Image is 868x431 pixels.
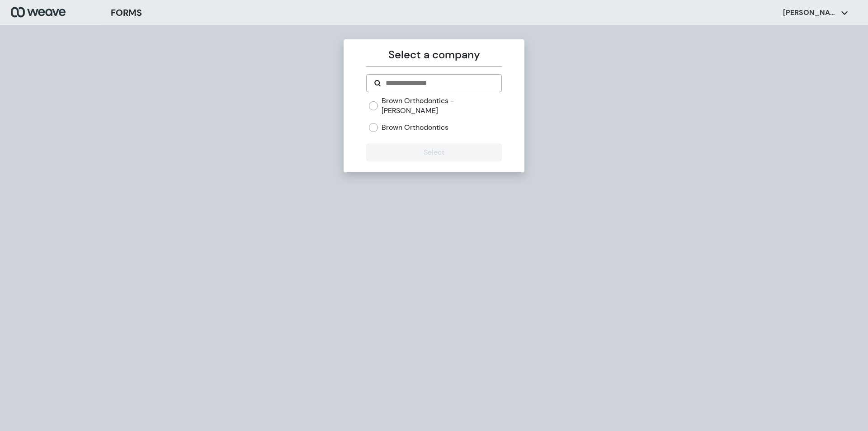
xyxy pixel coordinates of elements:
label: Brown Orthodontics [382,123,448,133]
label: Brown Orthodontics - [PERSON_NAME] [382,96,501,115]
h3: FORMS [111,6,142,19]
input: Search [385,78,494,89]
p: Select a company [366,47,501,63]
button: Select [366,143,501,161]
p: [PERSON_NAME] [783,8,837,18]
